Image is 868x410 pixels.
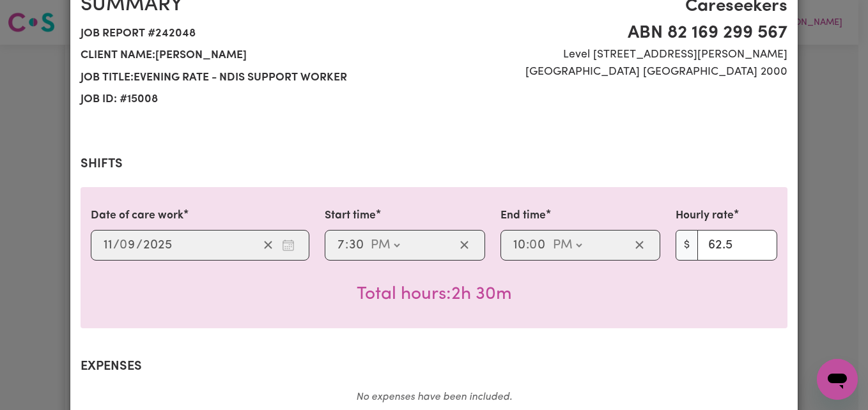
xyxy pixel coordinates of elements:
iframe: Button to launch messaging window [817,359,858,400]
h2: Shifts [81,156,787,172]
span: 0 [529,239,537,252]
input: -- [103,236,113,255]
span: Client name: [PERSON_NAME] [81,45,426,66]
h2: Expenses [81,359,787,374]
span: Job ID: # 15008 [81,89,426,110]
input: -- [337,236,345,255]
button: Enter the date of care work [278,236,298,255]
span: [GEOGRAPHIC_DATA] [GEOGRAPHIC_DATA] 2000 [442,64,787,80]
input: -- [120,236,136,255]
span: / [136,238,143,252]
span: : [345,238,348,252]
label: Hourly rate [676,208,734,224]
label: Date of care work [91,208,183,224]
label: End time [500,208,546,224]
span: Job title: Evening Rate - NDIS Support Worker [81,67,426,89]
em: No expenses have been included. [356,392,512,402]
span: Level [STREET_ADDRESS][PERSON_NAME] [442,47,787,63]
span: $ [676,230,698,261]
span: Total hours worked: 2 hours 30 minutes [357,285,512,303]
input: -- [530,236,546,255]
input: -- [348,236,364,255]
input: ---- [143,236,173,255]
span: ABN 82 169 299 567 [442,20,787,47]
button: Clear date [258,236,278,255]
input: -- [513,236,526,255]
span: / [113,238,120,252]
label: Start time [325,208,376,224]
span: 0 [120,239,127,252]
span: Job report # 242048 [81,23,426,45]
span: : [526,238,529,252]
